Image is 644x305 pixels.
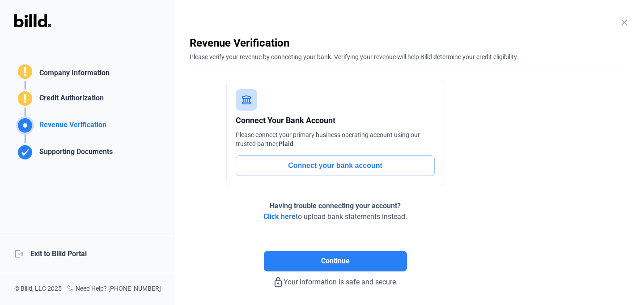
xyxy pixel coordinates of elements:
[190,271,481,288] div: Your information is safe and secure.
[14,249,23,258] mat-icon: logout
[619,17,630,28] mat-icon: close
[263,212,296,221] span: Click here
[190,50,630,61] div: Please verify your revenue by connecting your bank. Verifying your revenue will help Billd determ...
[36,68,110,81] div: Company Information
[321,256,350,266] span: Continue
[190,36,630,50] div: Revenue Verification
[67,284,161,294] div: Need Help? [PHONE_NUMBER]
[279,140,293,147] span: Plaid
[14,284,62,294] div: © Billd, LLC 2025
[236,114,435,127] div: Connect Your Bank Account
[36,93,104,107] div: Credit Authorization
[263,201,407,222] div: to upload bank statements instead.
[270,202,401,210] span: Having trouble connecting your account?
[273,277,284,288] mat-icon: lock_outline
[14,14,51,27] img: Billd Logo
[264,251,407,271] button: Continue
[36,120,106,134] div: Revenue Verification
[236,130,435,148] div: Please connect your primary business operating account using our trusted partner, .
[36,146,113,161] div: Supporting Documents
[236,155,435,176] button: Connect your bank account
